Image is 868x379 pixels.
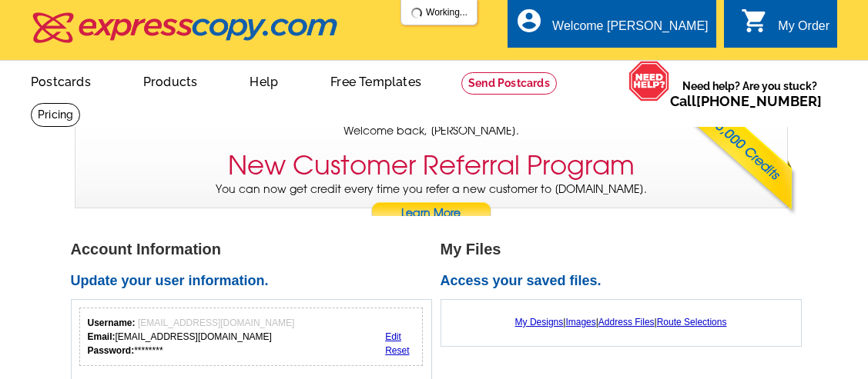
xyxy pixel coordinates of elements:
i: shopping_cart [741,7,769,35]
h1: Account Information [71,241,441,258]
h3: New Customer Referral Program [228,150,635,181]
a: [PHONE_NUMBER] [696,93,822,109]
div: My Order [778,19,829,41]
span: Need help? Are you stuck? [670,78,829,109]
span: Welcome back, [PERSON_NAME]. [344,123,519,139]
div: Welcome [PERSON_NAME] [552,19,708,41]
a: Edit [385,331,401,342]
a: My Designs [515,317,564,327]
a: Postcards [6,62,116,98]
span: [EMAIL_ADDRESS][DOMAIN_NAME] [138,317,294,328]
span: Call [670,93,822,109]
p: You can now get credit every time you refer a new customer to [DOMAIN_NAME]. [75,181,787,225]
h2: Update your user information. [71,273,441,290]
a: Help [225,62,303,98]
strong: Username: [88,317,136,328]
a: Reset [385,345,409,356]
strong: Password: [88,345,135,356]
h2: Access your saved files. [441,273,810,290]
img: help [628,61,670,101]
a: Free Templates [306,62,446,98]
div: | | | [449,308,793,337]
a: Products [119,62,223,98]
a: Images [565,317,595,327]
h1: My Files [441,241,810,258]
a: shopping_cart My Order [741,17,829,36]
i: account_circle [515,7,543,35]
a: Route Selections [657,317,727,327]
strong: Email: [88,331,116,342]
a: Address Files [598,317,655,327]
div: Your login information. [79,308,424,366]
a: Learn More [370,202,492,225]
img: loading... [411,7,423,19]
